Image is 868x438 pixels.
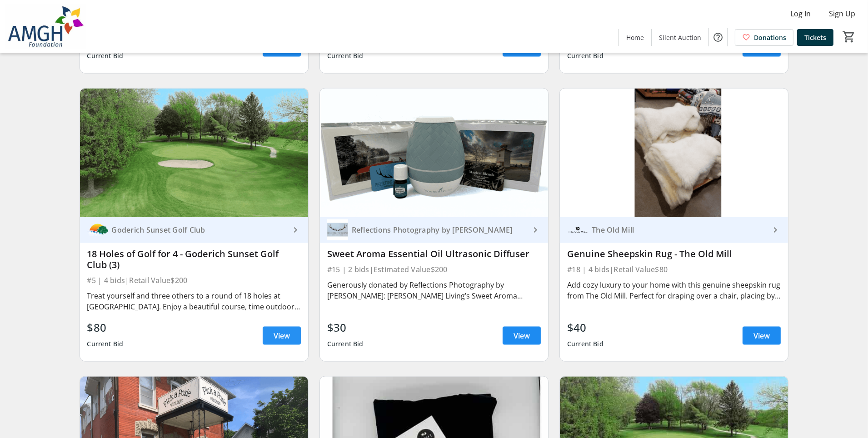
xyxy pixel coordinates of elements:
a: Goderich Sunset Golf ClubGoderich Sunset Golf Club [80,217,308,243]
a: Home [619,29,651,46]
span: Silent Auction [659,33,701,42]
a: The Old Mill The Old Mill [560,217,788,243]
div: Treat yourself and three others to a round of 18 holes at [GEOGRAPHIC_DATA]. Enjoy a beautiful co... [87,290,301,312]
span: View [753,330,770,341]
img: Goderich Sunset Golf Club [87,219,108,240]
span: Home [626,33,644,42]
button: Log In [783,6,818,21]
div: Add cozy luxury to your home with this genuine sheepskin rug from The Old Mill. Perfect for drapi... [567,279,781,301]
div: $30 [327,319,364,336]
div: #15 | 2 bids | Estimated Value $200 [327,263,541,276]
div: #5 | 4 bids | Retail Value $200 [87,274,301,287]
div: 18 Holes of Golf for 4 - Goderich Sunset Golf Club (3) [87,249,301,270]
button: Cart [841,29,857,45]
div: Current Bid [87,48,124,64]
a: View [503,327,541,345]
a: View [503,39,541,57]
img: The Old Mill [567,219,588,240]
div: Current Bid [327,336,364,352]
img: Genuine Sheepskin Rug - The Old Mill [560,89,788,217]
div: Goderich Sunset Golf Club [108,225,290,234]
img: Alexandra Marine & General Hospital Foundation's Logo [5,4,86,49]
a: Tickets [797,29,833,46]
button: Help [709,28,727,46]
a: Silent Auction [652,29,708,46]
mat-icon: keyboard_arrow_right [290,224,301,235]
div: #18 | 4 bids | Retail Value $80 [567,263,781,276]
img: Reflections Photography by Natasha Colling [327,219,348,240]
div: Sweet Aroma Essential Oil Ultrasonic Diffuser [327,249,541,259]
a: View [743,327,781,345]
img: 18 Holes of Golf for 4 - Goderich Sunset Golf Club (3) [80,89,308,217]
span: Sign Up [829,8,855,19]
div: Current Bid [327,48,364,64]
div: Current Bid [567,336,604,352]
span: View [274,330,290,341]
div: Current Bid [87,336,124,352]
div: Reflections Photography by [PERSON_NAME] [348,225,530,234]
img: Sweet Aroma Essential Oil Ultrasonic Diffuser [320,89,548,217]
div: Genuine Sheepskin Rug - The Old Mill [567,249,781,259]
div: Current Bid [567,48,604,64]
div: The Old Mill [588,225,770,234]
a: View [743,39,781,57]
a: Donations [735,29,793,46]
span: Log In [790,8,811,19]
a: View [263,327,301,345]
button: Sign Up [822,6,863,21]
a: View [263,39,301,57]
span: View [514,330,530,341]
a: Reflections Photography by Natasha CollingReflections Photography by [PERSON_NAME] [320,217,548,243]
mat-icon: keyboard_arrow_right [530,224,541,235]
div: $40 [567,319,604,336]
mat-icon: keyboard_arrow_right [770,224,781,235]
div: $80 [87,319,124,336]
span: Tickets [804,33,826,42]
span: Donations [754,33,786,42]
div: Generously donated by Reflections Photography by [PERSON_NAME]: [PERSON_NAME] Living’s Sweet Arom... [327,279,541,301]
